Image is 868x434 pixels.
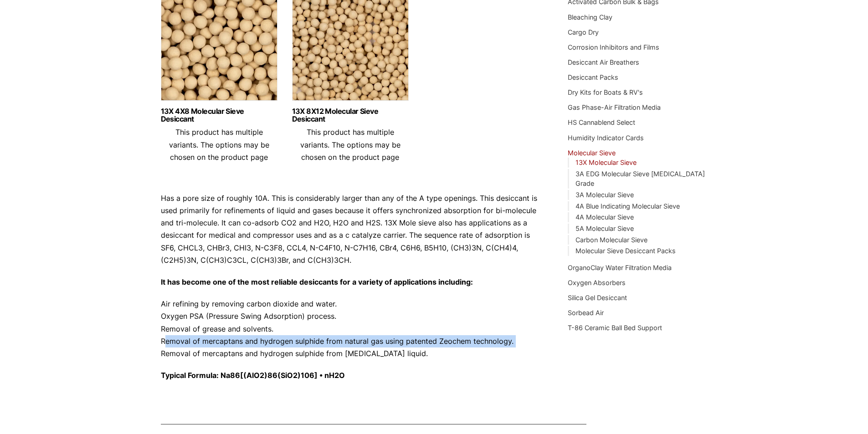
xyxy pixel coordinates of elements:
[568,43,659,51] a: Corrosion Inhibitors and Films
[568,28,599,36] a: Cargo Dry
[568,264,672,271] a: OrganoClay Water Filtration Media
[169,128,269,161] span: This product has multiple variants. The options may be chosen on the product page
[575,213,634,221] a: 4A Molecular Sieve
[575,202,680,210] a: 4A Blue Indicating Molecular Sieve
[161,277,473,286] strong: It has become one of the most reliable desiccants for a variety of applications including:
[161,371,345,380] strong: Typical Formula: Na86[(AlO2)86(SiO2)106] • nH2O
[161,107,277,123] a: 13X 4X8 Molecular Sieve Desiccant
[575,170,705,188] a: 3A EDG Molecular Sieve [MEDICAL_DATA] Grade
[300,128,401,161] span: This product has multiple variants. The options may be chosen on the product page
[568,309,604,317] a: Sorbead Air
[568,134,644,142] a: Humidity Indicator Cards
[568,73,618,81] a: Desiccant Packs
[568,13,612,21] a: Bleaching Clay
[575,225,634,232] a: 5A Molecular Sieve
[575,236,647,244] a: Carbon Molecular Sieve
[568,149,616,157] a: Molecular Sieve
[568,118,635,126] a: HS Cannablend Select
[568,279,626,286] a: Oxygen Absorbers
[292,107,409,123] a: 13X 8X12 Molecular Sieve Desiccant
[568,103,661,111] a: Gas Phase-Air Filtration Media
[161,298,541,360] p: Air refining by removing carbon dioxide and water. Oxygen PSA (Pressure Swing Adsorption) process...
[575,158,637,166] a: 13X Molecular Sieve
[568,294,627,301] a: Silica Gel Desiccant
[568,58,639,66] a: Desiccant Air Breathers
[161,192,541,266] p: Has a pore size of roughly 10A. This is considerably larger than any of the A type openings. This...
[568,324,662,332] a: T-86 Ceramic Ball Bed Support
[575,191,634,199] a: 3A Molecular Sieve
[568,88,643,96] a: Dry Kits for Boats & RV's
[575,247,676,255] a: Molecular Sieve Desiccant Packs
